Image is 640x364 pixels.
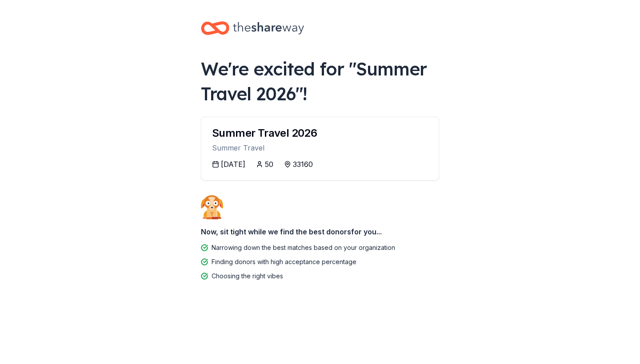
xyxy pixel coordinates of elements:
div: Choosing the right vibes [212,271,283,281]
div: 50 [265,159,273,170]
img: Dog waiting patiently [201,195,223,219]
div: Finding donors with high acceptance percentage [212,257,356,267]
div: Summer Travel [212,142,428,154]
div: Narrowing down the best matches based on your organization [212,242,395,253]
div: We're excited for " Summer Travel 2026 "! [201,56,439,106]
div: 33160 [293,159,313,170]
div: Now, sit tight while we find the best donors for you... [201,223,439,241]
div: Summer Travel 2026 [212,128,428,138]
div: [DATE] [221,159,245,170]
